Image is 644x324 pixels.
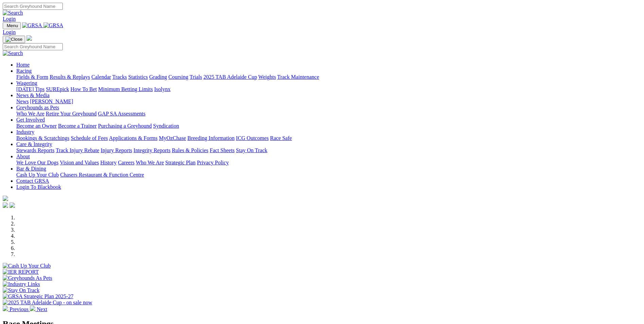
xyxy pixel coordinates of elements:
[46,111,97,116] a: Retire Your Greyhound
[16,172,59,178] a: Cash Up Your Club
[3,196,8,201] img: logo-grsa-white.png
[3,3,63,10] input: Search
[100,160,116,165] a: History
[3,50,23,56] img: Search
[37,306,47,312] span: Next
[136,160,164,165] a: Who We Are
[187,135,235,141] a: Breeding Information
[16,111,641,117] div: Greyhounds as Pets
[112,74,127,80] a: Tracks
[16,80,37,86] a: Wagering
[128,74,148,80] a: Statistics
[16,154,30,159] a: About
[3,300,92,306] img: 2025 TAB Adelaide Cup - on sale now
[30,306,35,311] img: chevron-right-pager-white.svg
[98,86,153,92] a: Minimum Betting Limits
[168,74,188,80] a: Coursing
[16,111,44,116] a: Who We Are
[189,74,202,80] a: Trials
[16,117,45,123] a: Get Involved
[133,147,170,153] a: Integrity Reports
[172,147,208,153] a: Rules & Policies
[71,135,108,141] a: Schedule of Fees
[3,281,40,287] img: Industry Links
[98,111,146,116] a: GAP SA Assessments
[43,22,63,29] img: GRSA
[60,160,99,165] a: Vision and Values
[16,74,48,80] a: Fields & Form
[3,263,51,269] img: Cash Up Your Club
[3,275,52,281] img: Greyhounds As Pets
[3,43,63,50] input: Search
[16,92,50,98] a: News & Media
[5,37,22,42] img: Close
[16,172,641,178] div: Bar & Dining
[22,22,42,29] img: GRSA
[3,36,25,43] button: Toggle navigation
[16,135,69,141] a: Bookings & Scratchings
[16,68,32,74] a: Racing
[203,74,257,80] a: 2025 TAB Adelaide Cup
[16,147,54,153] a: Stewards Reports
[7,23,18,28] span: Menu
[153,123,179,129] a: Syndication
[10,202,15,208] img: twitter.svg
[16,178,49,184] a: Contact GRSA
[16,160,58,165] a: We Love Our Dogs
[26,35,32,41] img: logo-grsa-white.png
[3,306,30,312] a: Previous
[236,147,267,153] a: Stay On Track
[109,135,158,141] a: Applications & Forms
[46,86,69,92] a: SUREpick
[3,306,8,311] img: chevron-left-pager-white.svg
[16,123,57,129] a: Become an Owner
[210,147,235,153] a: Fact Sheets
[236,135,269,141] a: ICG Outcomes
[277,74,319,80] a: Track Maintenance
[16,160,641,166] div: About
[3,202,8,208] img: facebook.svg
[154,86,170,92] a: Isolynx
[149,74,167,80] a: Grading
[16,98,29,104] a: News
[98,123,152,129] a: Purchasing a Greyhound
[16,86,641,92] div: Wagering
[118,160,134,165] a: Careers
[3,29,16,35] a: Login
[258,74,276,80] a: Weights
[30,306,47,312] a: Next
[56,147,99,153] a: Track Injury Rebate
[16,129,34,135] a: Industry
[197,160,229,165] a: Privacy Policy
[16,74,641,80] div: Racing
[159,135,186,141] a: MyOzChase
[16,86,44,92] a: [DATE] Tips
[3,22,21,29] button: Toggle navigation
[16,184,61,190] a: Login To Blackbook
[16,105,59,110] a: Greyhounds as Pets
[71,86,97,92] a: How To Bet
[91,74,111,80] a: Calendar
[16,166,46,172] a: Bar & Dining
[16,135,641,141] div: Industry
[30,98,73,104] a: [PERSON_NAME]
[50,74,90,80] a: Results & Replays
[3,16,16,22] a: Login
[16,147,641,154] div: Care & Integrity
[16,62,30,68] a: Home
[16,123,641,129] div: Get Involved
[165,160,196,165] a: Strategic Plan
[58,123,97,129] a: Become a Trainer
[3,269,39,275] img: IER REPORT
[16,141,52,147] a: Care & Integrity
[10,306,29,312] span: Previous
[100,147,132,153] a: Injury Reports
[270,135,292,141] a: Race Safe
[16,98,641,105] div: News & Media
[3,293,73,300] img: GRSA Strategic Plan 2025-27
[3,10,23,16] img: Search
[3,287,39,293] img: Stay On Track
[60,172,144,178] a: Chasers Restaurant & Function Centre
